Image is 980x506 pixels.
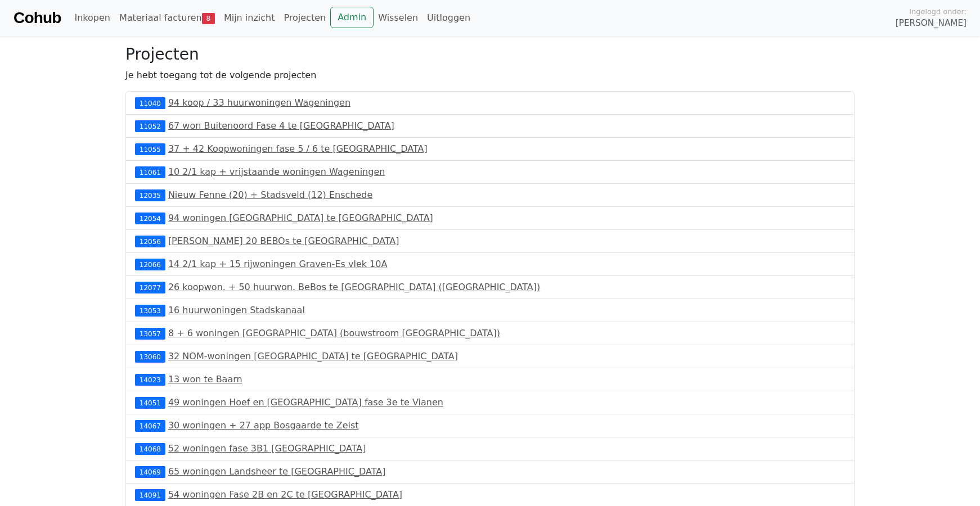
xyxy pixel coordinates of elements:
a: 14 2/1 kap + 15 rijwoningen Graven-Es vlek 10A [168,259,388,269]
a: 49 woningen Hoef en [GEOGRAPHIC_DATA] fase 3e te Vianen [168,397,443,408]
h3: Projecten [125,45,855,64]
div: 12077 [135,282,165,293]
div: 12066 [135,259,165,270]
a: 37 + 42 Koopwoningen fase 5 / 6 te [GEOGRAPHIC_DATA] [168,143,428,154]
div: 12056 [135,236,165,247]
div: 14068 [135,443,165,454]
a: 10 2/1 kap + vrijstaande woningen Wageningen [168,166,385,177]
div: 14069 [135,466,165,477]
a: [PERSON_NAME] 20 BEBOs te [GEOGRAPHIC_DATA] [168,236,399,246]
a: 54 woningen Fase 2B en 2C te [GEOGRAPHIC_DATA] [168,489,402,500]
a: Uitloggen [422,7,475,29]
a: 67 won Buitenoord Fase 4 te [GEOGRAPHIC_DATA] [168,120,394,131]
a: 94 koop / 33 huurwoningen Wageningen [168,97,350,108]
a: Mijn inzicht [219,7,280,29]
a: Admin [330,7,374,28]
div: 14023 [135,374,165,385]
div: 13053 [135,305,165,316]
div: 13060 [135,351,165,362]
a: 13 won te Baarn [168,374,242,385]
div: 13057 [135,328,165,339]
div: 14051 [135,397,165,408]
a: Inkopen [70,7,114,29]
a: Projecten [279,7,330,29]
a: 30 woningen + 27 app Bosgaarde te Zeist [168,420,359,431]
div: 11040 [135,97,165,109]
a: 65 woningen Landsheer te [GEOGRAPHIC_DATA] [168,466,386,477]
span: 8 [202,13,215,24]
span: Ingelogd onder: [909,6,966,17]
div: 12035 [135,189,165,201]
a: 32 NOM-woningen [GEOGRAPHIC_DATA] te [GEOGRAPHIC_DATA] [168,351,458,362]
a: 94 woningen [GEOGRAPHIC_DATA] te [GEOGRAPHIC_DATA] [168,213,433,223]
a: Wisselen [374,7,422,29]
div: 11061 [135,166,165,178]
div: 14091 [135,489,165,500]
a: Nieuw Fenne (20) + Stadsveld (12) Enschede [168,189,372,200]
p: Je hebt toegang tot de volgende projecten [125,69,855,82]
a: 52 woningen fase 3B1 [GEOGRAPHIC_DATA] [168,443,366,454]
a: 16 huurwoningen Stadskanaal [168,305,305,315]
div: 11055 [135,143,165,155]
a: Materiaal facturen8 [115,7,219,29]
div: 14067 [135,420,165,431]
a: 26 koopwon. + 50 huurwon. BeBos te [GEOGRAPHIC_DATA] ([GEOGRAPHIC_DATA]) [168,282,540,292]
span: [PERSON_NAME] [896,17,966,30]
a: Cohub [14,4,61,31]
div: 11052 [135,120,165,132]
a: 8 + 6 woningen [GEOGRAPHIC_DATA] (bouwstroom [GEOGRAPHIC_DATA]) [168,328,500,338]
div: 12054 [135,213,165,224]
